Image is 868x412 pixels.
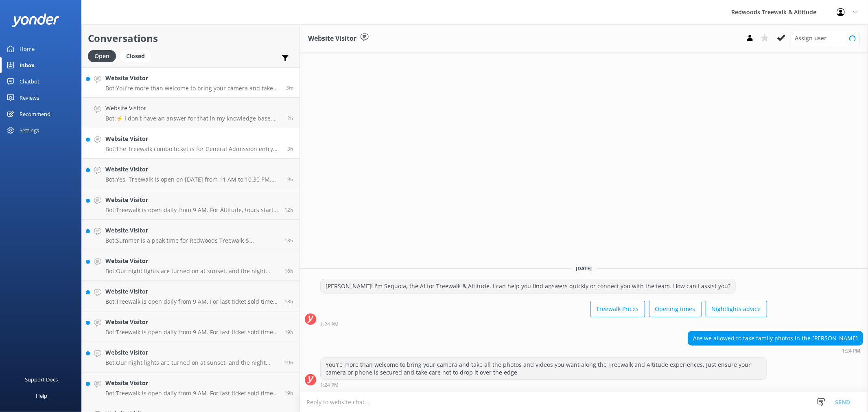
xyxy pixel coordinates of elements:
button: Nightlights advice [706,301,767,317]
h4: Website Visitor [105,287,278,296]
span: 01:24pm 12-Aug-2025 (UTC +12:00) Pacific/Auckland [286,84,293,91]
a: Website VisitorBot:Our night lights are turned on at sunset, and the night walk starts 20 minutes... [82,342,300,373]
span: 09:22pm 11-Aug-2025 (UTC +12:00) Pacific/Auckland [284,267,293,274]
div: Assign User [791,32,860,45]
div: Reviews [20,90,39,106]
div: Recommend [20,106,50,122]
span: 06:00pm 11-Aug-2025 (UTC +12:00) Pacific/Auckland [284,390,293,397]
span: 01:21am 12-Aug-2025 (UTC +12:00) Pacific/Auckland [284,206,293,213]
h3: Website Visitor [308,33,356,44]
div: Are we allowed to take family photos in the [PERSON_NAME] [688,331,863,345]
div: Chatbot [20,73,39,90]
h4: Website Visitor [105,74,280,83]
p: Bot: Treewalk is open daily from 9 AM. For last ticket sold times, please check our website FAQs ... [105,329,278,336]
p: Bot: Treewalk is open daily from 9 AM. For Altitude, tours start at 10 AM. [105,206,278,214]
strong: 1:24 PM [320,383,339,388]
span: 06:49pm 11-Aug-2025 (UTC +12:00) Pacific/Auckland [284,298,293,305]
span: 06:04pm 11-Aug-2025 (UTC +12:00) Pacific/Auckland [284,329,293,335]
a: Website VisitorBot:Our night lights are turned on at sunset, and the night walk starts 20 minutes... [82,250,300,281]
p: Bot: The Treewalk combo ticket is for General Admission entry only. To include a nighttime Fast P... [105,145,281,153]
a: Closed [120,51,155,60]
div: Closed [120,50,151,62]
strong: 1:24 PM [320,322,339,327]
h4: Website Visitor [105,379,278,388]
h4: Website Visitor [105,256,278,265]
div: [PERSON_NAME]! I'm Sequoia, the AI for Treewalk & Altitude. I can help you find answers quickly o... [321,279,735,293]
h4: Website Visitor [105,104,281,113]
div: Open [88,50,116,62]
a: Website VisitorBot:⚡ I don't have an answer for that in my knowledge base. Please try and rephras... [82,98,300,128]
img: yonder-white-logo.png [12,13,59,27]
span: 06:03pm 11-Aug-2025 (UTC +12:00) Pacific/Auckland [284,359,293,366]
p: Bot: Yes, Treewalk is open on [DATE] from 11 AM to 10.30 PM. However, Altitude will be closed on ... [105,176,281,183]
p: Bot: You're more than welcome to bring your camera and take all the photos and videos you want al... [105,85,280,92]
div: 01:24pm 12-Aug-2025 (UTC +12:00) Pacific/Auckland [688,348,863,353]
a: Website VisitorBot:Treewalk is open daily from 9 AM. For Altitude, tours start at 10 AM.12h [82,189,300,220]
h4: Website Visitor [105,195,278,204]
a: Website VisitorBot:Summer is a peak time for Redwoods Treewalk & Nightlights, particularly in the... [82,220,300,250]
div: 01:24pm 12-Aug-2025 (UTC +12:00) Pacific/Auckland [320,321,767,327]
a: Website VisitorBot:Treewalk is open daily from 9 AM. For last ticket sold times, please check our... [82,373,300,403]
h4: Website Visitor [105,165,281,174]
div: Support Docs [25,371,58,388]
button: Opening times [649,301,702,317]
h4: Website Visitor [105,348,278,357]
p: Bot: ⚡ I don't have an answer for that in my knowledge base. Please try and rephrase your questio... [105,115,281,122]
button: Treewalk Prices [590,301,645,317]
div: Inbox [20,57,35,73]
span: 04:16am 12-Aug-2025 (UTC +12:00) Pacific/Auckland [287,176,293,183]
a: Website VisitorBot:The Treewalk combo ticket is for General Admission entry only. To include a ni... [82,128,300,159]
a: Website VisitorBot:You're more than welcome to bring your camera and take all the photos and vide... [82,67,300,98]
span: Assign user [795,34,826,43]
h4: Website Visitor [105,226,278,235]
p: Bot: Treewalk is open daily from 9 AM. For last ticket sold times, please check our website FAQs ... [105,298,278,305]
span: 10:46am 12-Aug-2025 (UTC +12:00) Pacific/Auckland [287,115,293,122]
div: Help [36,388,47,404]
p: Bot: Our night lights are turned on at sunset, and the night walk starts 20 minutes thereafter. E... [105,359,278,366]
span: 09:38am 12-Aug-2025 (UTC +12:00) Pacific/Auckland [287,145,293,152]
div: You're more than welcome to bring your camera and take all the photos and videos you want along t... [321,358,767,379]
span: 11:38pm 11-Aug-2025 (UTC +12:00) Pacific/Auckland [284,237,293,244]
h4: Website Visitor [105,134,281,143]
p: Bot: Our night lights are turned on at sunset, and the night walk starts 20 minutes thereafter. W... [105,267,278,275]
a: Website VisitorBot:Treewalk is open daily from 9 AM. For last ticket sold times, please check our... [82,311,300,342]
h2: Conversations [88,31,293,46]
a: Open [88,51,120,60]
a: Website VisitorBot:Yes, Treewalk is open on [DATE] from 11 AM to 10.30 PM. However, Altitude will... [82,159,300,189]
span: [DATE] [571,265,597,272]
div: Settings [20,122,39,138]
div: Home [20,41,35,57]
a: Website VisitorBot:Treewalk is open daily from 9 AM. For last ticket sold times, please check our... [82,281,300,311]
h4: Website Visitor [105,318,278,327]
strong: 1:24 PM [842,348,860,353]
p: Bot: Summer is a peak time for Redwoods Treewalk & Nightlights, particularly in the evenings, wit... [105,237,278,244]
div: 01:24pm 12-Aug-2025 (UTC +12:00) Pacific/Auckland [320,382,767,388]
p: Bot: Treewalk is open daily from 9 AM. For last ticket sold times, please check our website FAQs ... [105,390,278,397]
